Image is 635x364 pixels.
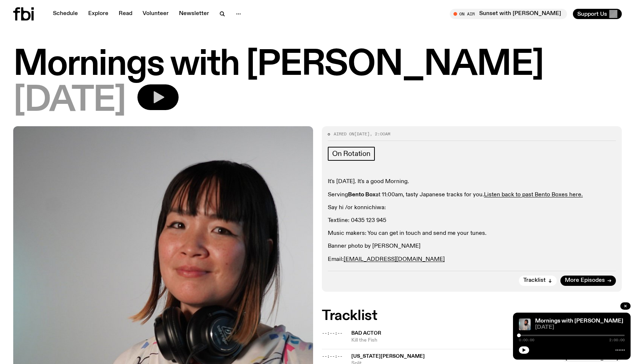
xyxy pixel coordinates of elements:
button: On AirSunset with [PERSON_NAME] [450,9,567,19]
span: --:--:-- [322,353,342,359]
a: Explore [84,9,113,19]
span: 0:00:00 [519,338,534,342]
img: Kana Frazer is smiling at the camera with her head tilted slightly to her left. She wears big bla... [519,318,531,330]
button: Tracklist [519,276,557,286]
button: Support Us [573,9,622,19]
span: Tracklist [523,278,546,283]
span: Kill the Fish [351,337,557,344]
a: Mornings with [PERSON_NAME] [535,318,623,324]
span: [DATE] [13,84,126,117]
span: [DATE] [354,131,370,137]
span: On Rotation [332,150,370,158]
span: Support Us [577,11,607,17]
p: Textline: 0435 123 945 [328,217,616,224]
span: Bad Actor [351,331,381,336]
span: 2:00:00 [609,338,625,342]
a: Schedule [49,9,82,19]
a: Listen back to past Bento Boxes here. [484,192,583,198]
p: Banner photo by [PERSON_NAME] [328,243,616,250]
p: Say hi /or konnichiwa: [328,204,616,211]
a: Volunteer [138,9,173,19]
h1: Mornings with [PERSON_NAME] [13,48,622,81]
span: [DATE] [535,325,625,330]
a: Newsletter [175,9,214,19]
span: , 2:00am [370,131,390,137]
span: [US_STATE][PERSON_NAME] [351,354,425,359]
a: More Episodes [560,276,616,286]
span: More Episodes [565,278,605,283]
p: It's [DATE]. It's a good Morning. [328,178,616,185]
span: --:--:-- [322,330,342,336]
span: Aired on [334,131,354,137]
p: Music makers: You can get in touch and send me your tunes. [328,230,616,237]
strong: Bento Box [348,192,376,198]
a: On Rotation [328,147,375,161]
p: Email: [328,256,616,263]
h2: Tracklist [322,309,622,323]
a: Read [114,9,137,19]
a: [EMAIL_ADDRESS][DOMAIN_NAME] [344,256,445,262]
p: Serving at 11:00am, tasty Japanese tracks for you. [328,192,616,199]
